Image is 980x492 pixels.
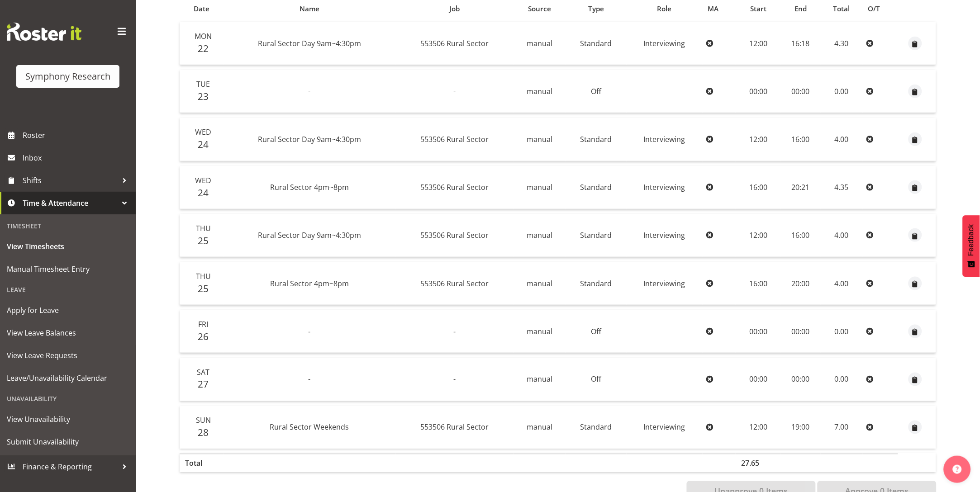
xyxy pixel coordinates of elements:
td: 16:00 [736,262,781,305]
span: 27 [198,378,209,391]
span: Total [833,4,850,14]
td: 0.00 [821,70,863,113]
td: Off [566,358,626,401]
span: Wed [195,175,211,185]
img: help-xxl-2.png [953,465,962,474]
td: 0.00 [821,310,863,353]
span: 25 [198,234,209,247]
span: - [453,374,456,384]
td: 12:00 [736,22,781,65]
div: Unavailability [2,389,133,408]
span: 23 [198,90,209,103]
span: View Leave Balances [7,326,129,340]
span: 25 [198,282,209,295]
span: 553506 Rural Sector [420,182,489,192]
span: Time & Attendance [23,196,118,210]
span: 553506 Rural Sector [420,38,489,48]
span: - [309,374,311,384]
span: - [309,326,311,336]
span: Apply for Leave [7,303,129,317]
a: View Unavailability [2,408,133,430]
span: Rural Sector 4pm~8pm [270,182,349,192]
span: - [309,86,311,96]
span: End [794,4,807,14]
span: manual [527,326,552,336]
td: 12:00 [736,406,781,449]
a: View Leave Balances [2,322,133,344]
span: View Unavailability [7,412,129,426]
span: View Leave Requests [7,349,129,362]
span: 28 [198,426,209,439]
span: Date [194,4,209,14]
span: Leave/Unavailability Calendar [7,371,129,385]
td: 00:00 [781,358,820,401]
span: 24 [198,186,209,199]
span: Interviewing [644,279,685,289]
div: Timesheet [2,217,133,235]
a: View Leave Requests [2,344,133,367]
td: Standard [566,214,626,257]
span: Sat [197,367,209,377]
td: 4.30 [821,22,863,65]
span: manual [527,374,552,384]
span: Source [528,4,551,14]
span: manual [527,422,552,432]
span: Shifts [23,174,118,187]
td: 12:00 [736,214,781,257]
span: Thu [196,271,211,281]
span: Role [657,4,672,14]
a: Leave/Unavailability Calendar [2,367,133,389]
td: 4.00 [821,262,863,305]
td: 20:00 [781,262,820,305]
span: 22 [198,42,209,55]
span: - [453,86,456,96]
td: 7.00 [821,406,863,449]
td: 16:18 [781,22,820,65]
span: Rural Sector Day 9am~4:30pm [258,230,361,240]
span: Manual Timesheet Entry [7,262,129,276]
td: 16:00 [781,118,820,161]
span: 553506 Rural Sector [420,279,489,289]
a: Apply for Leave [2,299,133,322]
span: 26 [198,330,209,343]
span: manual [527,134,552,144]
td: Standard [566,22,626,65]
span: Feedback [967,224,975,256]
td: Standard [566,406,626,449]
button: Feedback - Show survey [963,215,980,277]
span: manual [527,279,552,289]
td: 00:00 [736,310,781,353]
td: Standard [566,166,626,209]
td: 16:00 [781,214,820,257]
div: Symphony Research [25,70,110,83]
span: Rural Sector 4pm~8pm [270,279,349,289]
a: View Timesheets [2,235,133,258]
span: 553506 Rural Sector [420,230,489,240]
td: 4.35 [821,166,863,209]
span: Interviewing [644,38,685,48]
td: 16:00 [736,166,781,209]
span: Rural Sector Day 9am~4:30pm [258,134,361,144]
a: Manual Timesheet Entry [2,258,133,280]
td: 12:00 [736,118,781,161]
span: manual [527,38,552,48]
td: 00:00 [781,310,820,353]
span: Rural Sector Day 9am~4:30pm [258,38,361,48]
span: Type [588,4,604,14]
td: Off [566,70,626,113]
span: Job [449,4,460,14]
span: manual [527,230,552,240]
span: Submit Unavailability [7,435,129,449]
a: Submit Unavailability [2,430,133,453]
span: 553506 Rural Sector [420,422,489,432]
td: Standard [566,262,626,305]
span: 24 [198,138,209,151]
span: Start [750,4,766,14]
span: Interviewing [644,422,685,432]
th: Total [180,454,224,473]
span: Interviewing [644,134,685,144]
span: Roster [23,128,131,142]
td: 00:00 [736,358,781,401]
span: O/T [868,4,880,14]
img: Rosterit website logo [7,23,81,41]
